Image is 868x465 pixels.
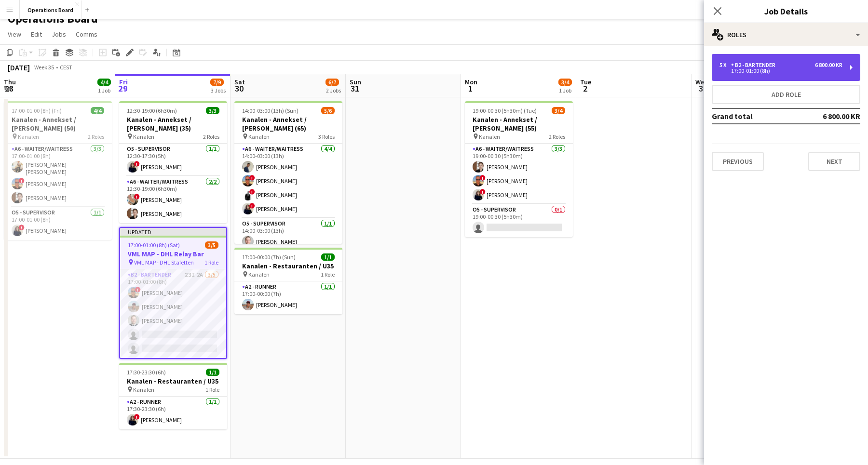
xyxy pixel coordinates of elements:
[4,28,25,40] a: View
[580,78,591,86] span: Tue
[119,176,227,223] app-card-role: A6 - WAITER/WAITRESS2/212:30-19:00 (6h30m)![PERSON_NAME][PERSON_NAME]
[4,115,112,133] h3: Kanalen - Annekset / [PERSON_NAME] (50)
[234,101,342,244] app-job-card: 14:00-03:00 (13h) (Sun)5/6Kanalen - Annekset / [PERSON_NAME] (65) Kanalen3 RolesA6 - WAITER/WAITR...
[119,397,227,429] app-card-role: A2 - RUNNER1/117:30-23:30 (6h)![PERSON_NAME]
[203,133,219,140] span: 2 Roles
[800,108,860,124] td: 6 800.00 KR
[134,161,140,167] span: !
[119,78,128,86] span: Fri
[52,30,66,39] span: Jobs
[234,262,342,270] h3: Kanalen - Restauranten / U35
[4,144,112,207] app-card-role: A6 - WAITER/WAITRESS3/317:00-01:00 (8h)[PERSON_NAME] [PERSON_NAME] [PERSON_NAME]![PERSON_NAME][PE...
[712,85,860,104] button: Add role
[133,386,154,393] span: Kanalen
[27,28,46,40] a: Edit
[8,63,30,72] div: [DATE]
[249,175,255,181] span: !
[119,101,227,223] app-job-card: 12:30-19:00 (6h30m)3/3Kanalen - Annekset / [PERSON_NAME] (35) Kanalen2 RolesO5 - SUPERVISOR1/112:...
[118,83,128,94] span: 29
[119,227,227,359] app-job-card: Updated17:00-01:00 (8h) (Sat)3/5VML MAP - DHL Relay Bar VML MAP - DHL Stafetten1 RoleB2 - BARTEND...
[134,414,140,420] span: !
[234,144,342,218] app-card-role: A6 - WAITER/WAITRESS4/414:00-03:00 (13h)[PERSON_NAME]![PERSON_NAME]![PERSON_NAME]![PERSON_NAME]
[234,115,342,133] h3: Kanalen - Annekset / [PERSON_NAME] (65)
[234,78,245,86] span: Sat
[4,101,112,240] app-job-card: 17:00-01:00 (8h) (Fri)4/4Kanalen - Annekset / [PERSON_NAME] (50) Kanalen2 RolesA6 - WAITER/WAITRE...
[97,79,111,86] span: 4/4
[695,78,708,86] span: Wed
[8,30,21,39] span: View
[127,107,177,114] span: 12:30-19:00 (6h30m)
[19,225,25,230] span: !
[465,144,573,204] app-card-role: A6 - WAITER/WAITRESS3/319:00-00:30 (5h30m)[PERSON_NAME]![PERSON_NAME]![PERSON_NAME]
[731,62,779,68] div: B2 - BARTENDER
[128,241,180,249] span: 17:00-01:00 (8h) (Sat)
[249,203,255,209] span: !
[815,62,842,68] div: 6 800.00 KR
[719,68,842,73] div: 17:00-01:00 (8h)
[91,107,104,114] span: 4/4
[210,79,224,86] span: 7/9
[119,144,227,176] app-card-role: O5 - SUPERVISOR1/112:30-17:30 (5h)![PERSON_NAME]
[712,108,800,124] td: Grand total
[31,30,42,39] span: Edit
[234,281,342,314] app-card-role: A2 - RUNNER1/117:00-00:00 (7h)[PERSON_NAME]
[88,133,104,140] span: 2 Roles
[206,107,219,114] span: 3/3
[465,101,573,237] app-job-card: 19:00-00:30 (5h30m) (Tue)3/4Kanalen - Annekset / [PERSON_NAME] (55) Kanalen2 RolesA6 - WAITER/WAI...
[205,386,219,393] span: 1 Role
[211,87,226,94] div: 3 Jobs
[463,83,477,94] span: 1
[579,83,591,94] span: 2
[60,64,72,71] div: CEST
[205,241,218,249] span: 3/5
[321,271,335,278] span: 1 Role
[479,133,500,140] span: Kanalen
[119,363,227,429] app-job-card: 17:30-23:30 (6h)1/1Kanalen - Restauranten / U35 Kanalen1 RoleA2 - RUNNER1/117:30-23:30 (6h)![PERS...
[552,107,565,114] span: 3/4
[32,64,56,71] span: Week 35
[248,133,270,140] span: Kanalen
[558,79,572,86] span: 3/4
[321,107,335,114] span: 5/6
[133,133,154,140] span: Kanalen
[233,83,245,94] span: 30
[72,28,101,40] a: Comms
[19,178,25,184] span: !
[120,269,226,358] app-card-role: B2 - BARTENDER23I2A3/517:00-01:00 (8h)![PERSON_NAME][PERSON_NAME][PERSON_NAME]
[76,30,97,39] span: Comms
[473,107,537,114] span: 19:00-00:30 (5h30m) (Tue)
[321,253,335,261] span: 1/1
[480,175,486,181] span: !
[98,87,110,94] div: 1 Job
[134,259,194,266] span: VML MAP - DHL Stafetten
[704,5,868,17] h3: Job Details
[120,250,226,258] h3: VML MAP - DHL Relay Bar
[120,228,226,236] div: Updated
[4,78,16,86] span: Thu
[326,87,341,94] div: 2 Jobs
[2,83,16,94] span: 28
[325,79,339,86] span: 6/7
[12,107,62,114] span: 17:00-01:00 (8h) (Fri)
[318,133,335,140] span: 3 Roles
[135,287,141,292] span: !
[348,83,361,94] span: 31
[242,253,296,261] span: 17:00-00:00 (7h) (Sun)
[234,218,342,251] app-card-role: O5 - SUPERVISOR1/114:00-03:00 (13h)[PERSON_NAME]
[119,115,227,133] h3: Kanalen - Annekset / [PERSON_NAME] (35)
[465,78,477,86] span: Mon
[704,23,868,46] div: Roles
[127,369,166,376] span: 17:30-23:30 (6h)
[134,194,140,199] span: !
[18,133,39,140] span: Kanalen
[808,152,860,171] button: Next
[719,62,731,68] div: 5 x
[234,248,342,314] app-job-card: 17:00-00:00 (7h) (Sun)1/1Kanalen - Restauranten / U35 Kanalen1 RoleA2 - RUNNER1/117:00-00:00 (7h)...
[249,189,255,195] span: !
[480,189,486,195] span: !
